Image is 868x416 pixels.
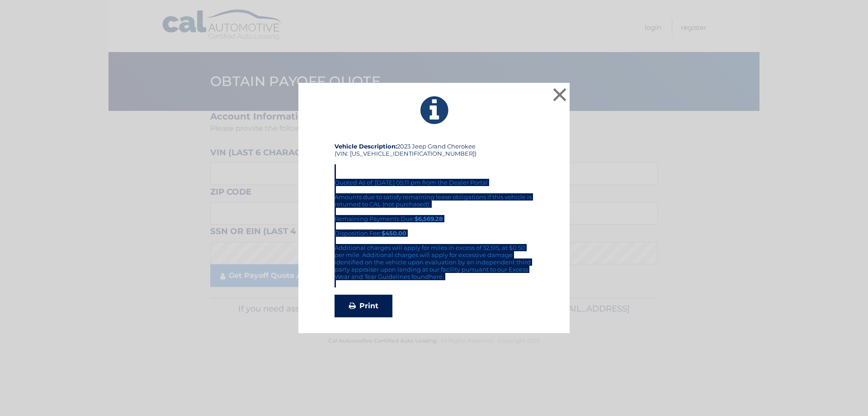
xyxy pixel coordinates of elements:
strong: Vehicle Description: [335,143,397,150]
div: Amounts due to satisfy remaining lease obligations if this vehicle is returned to CAL (not purcha... [335,193,533,237]
a: here [429,273,443,280]
b: $6,569.28 [415,215,443,222]
div: 2023 Jeep Grand Cherokee (VIN: [US_VEHICLE_IDENTIFICATION_NUMBER]) Quoted As of: [DATE] 05:11 pm ... [335,143,533,244]
button: × [551,86,569,104]
a: Print [335,295,392,317]
strong: $450.00 [382,230,406,237]
div: Additional charges will apply for miles in excess of 32,515, at $0.50 per mile. Additional charge... [335,244,533,287]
